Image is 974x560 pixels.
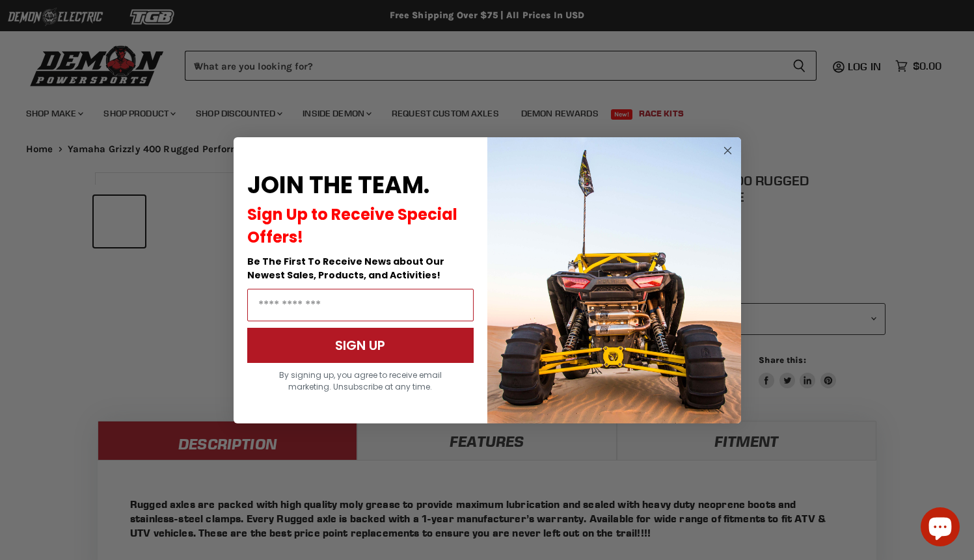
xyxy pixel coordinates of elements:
[247,204,457,248] span: Sign Up to Receive Special Offers!
[487,137,741,423] img: a9095488-b6e7-41ba-879d-588abfab540b.jpeg
[247,255,444,282] span: Be The First To Receive News about Our Newest Sales, Products, and Activities!
[720,142,736,159] button: Close dialog
[247,289,474,321] input: Email Address
[247,168,429,202] span: JOIN THE TEAM.
[279,369,442,392] span: By signing up, you agree to receive email marketing. Unsubscribe at any time.
[917,507,964,550] inbox-online-store-chat: Shopify online store chat
[247,328,474,363] button: SIGN UP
